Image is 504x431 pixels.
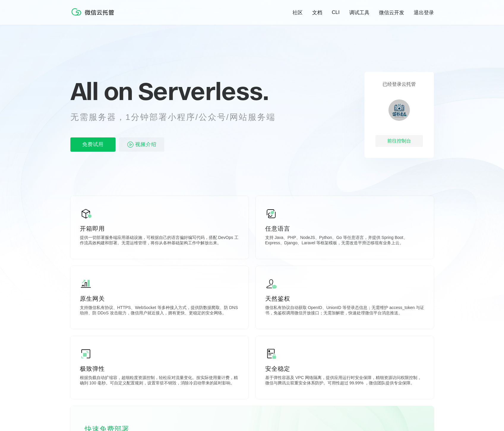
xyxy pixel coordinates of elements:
a: 退出登录 [414,9,434,16]
p: 安全稳定 [265,365,424,373]
p: 根据负载自动扩缩容，超细粒度资源控制，轻松应对流量变化。按实际使用量计费，精确到 100 毫秒。可自定义配置规则，设置常驻不销毁，消除冷启动带来的延时影响。 [80,375,239,387]
a: 社区 [293,9,303,16]
p: 支持微信私有协议、HTTPS、WebSocket 等多种接入方式，提供防数据爬取、防 DNS 劫持、防 DDoS 攻击能力，微信用户就近接入，拥有更快、更稳定的安全网络。 [80,305,239,317]
img: 微信云托管 [70,6,118,18]
p: 免费试用 [70,137,116,152]
p: 提供一切部署服务端应用基础设施，可根据自己的语言偏好编写代码，搭配 DevOps 工作流高效构建和部署。无需运维管理，将你从各种基础架构工作中解放出来。 [80,235,239,247]
span: 视频介绍 [135,137,157,152]
p: 支持 Java、PHP、NodeJS、Python、Go 等任意语言，并提供 Spring Boot、Express、Django、Laravel 等框架模板，无需改造平滑迁移现有业务上云。 [265,235,424,247]
p: 原生网关 [80,294,239,303]
p: 无需服务器，1分钟部署小程序/公众号/网站服务端 [70,111,287,123]
a: 调试工具 [349,9,369,16]
div: 前往控制台 [375,135,423,147]
p: 极致弹性 [80,365,239,373]
a: 文档 [312,9,322,16]
p: 已经登录云托管 [383,81,416,88]
img: video_play.svg [127,141,134,148]
p: 基于弹性容器及 VPC 网络隔离，提供应用运行时安全保障，精细资源访问权限控制，微信与腾讯云双重安全体系防护。可用性超过 99.99% ，微信团队提供专业保障。 [265,375,424,387]
a: CLI [332,9,339,15]
p: 微信私有协议自动获取 OpenID、UnionID 等登录态信息；无需维护 access_token 与证书，免鉴权调用微信开放接口；无需加解密，快速处理微信平台消息推送。 [265,305,424,317]
p: 开箱即用 [80,224,239,233]
a: 微信云托管 [70,14,118,19]
p: 天然鉴权 [265,294,424,303]
span: All on [70,76,132,106]
p: 任意语言 [265,224,424,233]
a: 微信云开发 [379,9,404,16]
span: Serverless. [138,76,268,106]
